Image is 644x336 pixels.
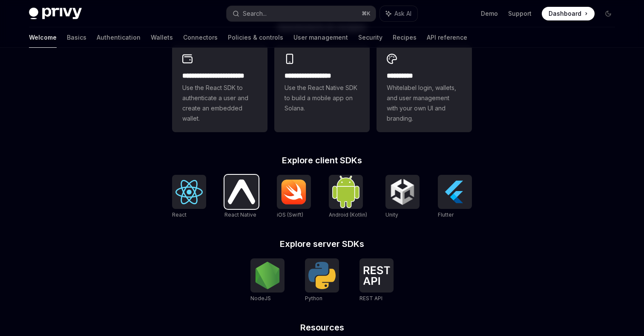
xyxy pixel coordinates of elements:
[377,45,472,132] a: **** *****Whitelabel login, wallets, and user management with your own UI and branding.
[274,45,370,132] a: **** **** **** ***Use the React Native SDK to build a mobile app on Solana.
[358,27,382,48] a: Security
[172,175,206,219] a: ReactReact
[224,211,256,218] span: React Native
[389,178,416,206] img: Unity
[438,211,454,218] span: Flutter
[293,27,348,48] a: User management
[542,7,595,20] a: Dashboard
[359,258,394,303] a: REST APIREST API
[508,9,532,18] a: Support
[67,27,86,48] a: Basics
[549,9,581,18] span: Dashboard
[172,240,472,248] h2: Explore server SDKs
[29,8,82,20] img: dark logo
[332,176,359,208] img: Android (Kotlin)
[277,175,311,219] a: iOS (Swift)iOS (Swift)
[172,323,472,332] h2: Resources
[182,83,257,124] span: Use the React SDK to authenticate a user and create an embedded wallet.
[329,211,367,218] span: Android (Kotlin)
[227,6,376,21] button: Search...⌘K
[362,10,371,17] span: ⌘ K
[394,9,411,18] span: Ask AI
[481,9,498,18] a: Demo
[363,266,390,285] img: REST API
[151,27,173,48] a: Wallets
[385,211,398,218] span: Unity
[172,211,187,218] span: React
[183,27,218,48] a: Connectors
[172,156,472,165] h2: Explore client SDKs
[441,178,469,206] img: Flutter
[254,262,281,289] img: NodeJS
[228,27,283,48] a: Policies & controls
[277,211,303,218] span: iOS (Swift)
[250,295,271,301] span: NodeJS
[308,262,336,289] img: Python
[380,6,417,21] button: Ask AI
[243,9,267,19] div: Search...
[601,7,615,20] button: Toggle dark mode
[393,27,417,48] a: Recipes
[97,27,141,48] a: Authentication
[305,258,339,303] a: PythonPython
[329,175,367,219] a: Android (Kotlin)Android (Kotlin)
[305,295,322,301] span: Python
[280,179,308,205] img: iOS (Swift)
[224,175,259,219] a: React NativeReact Native
[438,175,472,219] a: FlutterFlutter
[359,295,382,301] span: REST API
[387,83,462,124] span: Whitelabel login, wallets, and user management with your own UI and branding.
[427,27,467,48] a: API reference
[29,27,57,48] a: Welcome
[228,180,255,204] img: React Native
[385,175,420,219] a: UnityUnity
[250,258,285,303] a: NodeJSNodeJS
[285,83,359,113] span: Use the React Native SDK to build a mobile app on Solana.
[175,180,203,204] img: React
